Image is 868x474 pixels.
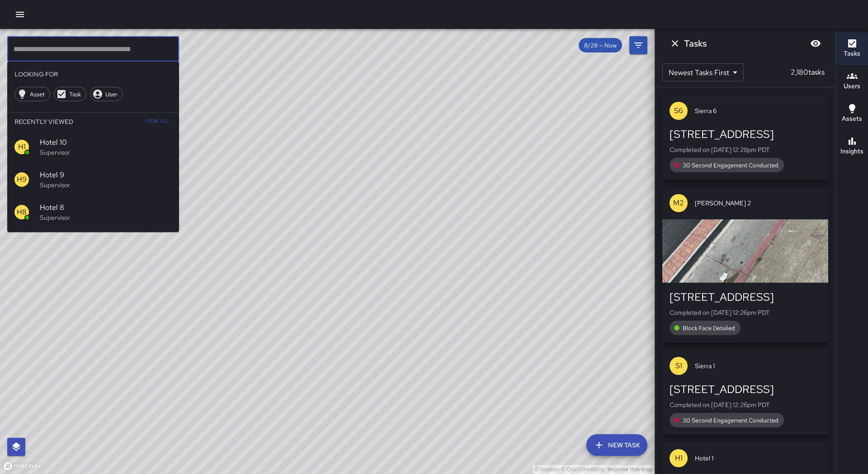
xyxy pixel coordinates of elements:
[674,105,683,116] p: S6
[670,290,821,304] div: [STREET_ADDRESS]
[7,131,179,163] div: H1Hotel 10Supervisor
[662,63,744,81] div: Newest Tasks First
[695,454,821,463] span: Hotel 1
[670,382,821,397] div: [STREET_ADDRESS]
[40,180,172,190] p: Supervisor
[666,34,684,52] button: Dismiss
[586,434,647,456] button: New Task
[7,113,179,131] li: Recently Viewed
[840,147,863,156] h6: Insights
[695,361,821,370] span: Sierra 1
[145,114,170,129] span: View All
[695,106,821,115] span: Sierra 6
[677,161,784,169] span: 30 Second Engagement Conducted
[677,417,784,424] span: 30 Second Engagement Conducted
[7,65,179,83] li: Looking For
[17,207,27,218] p: H8
[675,360,682,371] p: S1
[7,163,179,196] div: H9Hotel 9Supervisor
[670,145,821,154] p: Completed on [DATE] 12:28pm PDT
[670,127,821,142] div: [STREET_ADDRESS]
[40,148,172,157] p: Supervisor
[662,95,828,180] button: S6Sierra 6[STREET_ADDRESS]Completed on [DATE] 12:28pm PDT30 Second Engagement Conducted
[40,170,172,180] span: Hotel 9
[670,400,821,409] p: Completed on [DATE] 12:26pm PDT
[836,130,868,163] button: Insights
[100,90,123,98] span: User
[17,174,27,185] p: H9
[14,87,50,101] div: Asset
[54,87,86,101] div: Task
[90,87,123,101] div: User
[40,202,172,213] span: Hotel 8
[677,324,741,332] span: Block Face Detailed
[836,65,868,98] button: Users
[143,113,172,131] button: View All
[64,90,86,98] span: Task
[787,67,828,78] p: 2,180 tasks
[25,90,50,98] span: Asset
[675,453,683,464] p: H1
[836,98,868,130] button: Assets
[684,36,707,51] h6: Tasks
[807,34,825,52] button: Blur
[844,49,860,59] h6: Tasks
[40,213,172,222] p: Supervisor
[662,350,828,435] button: S1Sierra 1[STREET_ADDRESS]Completed on [DATE] 12:26pm PDT30 Second Engagement Conducted
[670,308,821,317] p: Completed on [DATE] 12:26pm PDT
[695,199,821,208] span: [PERSON_NAME] 2
[18,142,26,152] p: H1
[629,36,647,54] button: Filters
[844,81,860,91] h6: Users
[673,198,684,209] p: M2
[836,33,868,65] button: Tasks
[842,114,862,124] h6: Assets
[7,196,179,228] div: H8Hotel 8Supervisor
[579,42,622,49] span: 8/28 — Now
[40,137,172,148] span: Hotel 10
[662,187,828,342] button: M2[PERSON_NAME] 2[STREET_ADDRESS]Completed on [DATE] 12:26pm PDTBlock Face Detailed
